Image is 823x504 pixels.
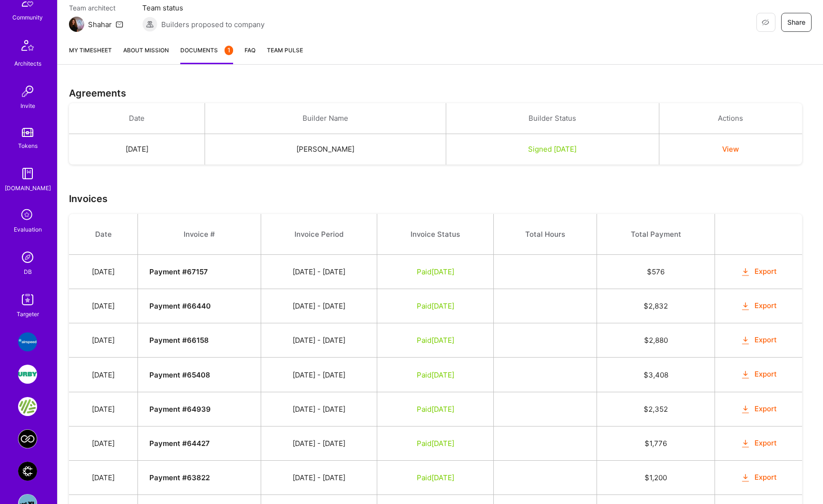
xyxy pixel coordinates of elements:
[740,266,777,277] button: Export
[69,255,138,289] td: [DATE]
[88,19,112,29] div: Shahar
[149,439,210,448] strong: Payment # 64427
[69,358,138,392] td: [DATE]
[597,214,715,255] th: Total Payment
[18,164,37,183] img: guide book
[225,46,233,55] div: 1
[116,20,123,28] i: icon Mail
[18,462,37,481] img: Crux Climate
[69,193,812,204] h3: Invoices
[740,404,751,415] i: icon OrangeDownload
[740,404,777,415] button: Export
[69,87,812,99] h3: Agreements
[149,370,210,379] strong: Payment # 65408
[18,141,38,151] div: Tokens
[18,290,37,309] img: Skill Targeter
[597,460,715,494] td: $ 1,200
[417,370,454,379] span: Paid [DATE]
[762,19,769,26] i: icon EyeClosed
[69,134,205,165] td: [DATE]
[5,183,51,193] div: [DOMAIN_NAME]
[18,248,37,267] img: Admin Search
[261,460,377,494] td: [DATE] - [DATE]
[69,45,112,64] a: My timesheet
[417,301,454,310] span: Paid [DATE]
[261,289,377,323] td: [DATE] - [DATE]
[417,336,454,345] span: Paid [DATE]
[261,426,377,460] td: [DATE] - [DATE]
[597,358,715,392] td: $ 3,408
[740,335,751,346] i: icon OrangeDownload
[261,323,377,358] td: [DATE] - [DATE]
[18,397,37,416] img: Gene Food: Personalized nutrition powered by DNA
[417,473,454,482] span: Paid [DATE]
[69,460,138,494] td: [DATE]
[123,45,169,64] a: About Mission
[24,267,32,277] div: DB
[659,103,802,134] th: Actions
[458,144,647,154] div: Signed [DATE]
[16,462,39,481] a: Crux Climate
[740,301,751,312] i: icon OrangeDownload
[180,45,233,64] a: Documents1
[16,36,39,58] img: Architects
[69,3,123,13] span: Team architect
[597,392,715,426] td: $ 2,352
[69,426,138,460] td: [DATE]
[417,439,454,448] span: Paid [DATE]
[149,405,211,414] strong: Payment # 64939
[740,369,751,380] i: icon OrangeDownload
[740,438,751,449] i: icon OrangeDownload
[161,19,265,29] span: Builders proposed to company
[69,214,138,255] th: Date
[740,369,777,380] button: Export
[205,103,446,134] th: Builder Name
[69,392,138,426] td: [DATE]
[245,45,255,64] a: FAQ
[16,332,39,351] a: Airspeed: A platform to help employees feel more connected and celebrated
[417,405,454,414] span: Paid [DATE]
[740,300,777,311] button: Export
[740,335,777,346] button: Export
[69,289,138,323] td: [DATE]
[781,13,812,32] button: Share
[267,45,303,64] a: Team Pulse
[261,214,377,255] th: Invoice Period
[417,267,454,276] span: Paid [DATE]
[205,134,446,165] td: [PERSON_NAME]
[261,255,377,289] td: [DATE] - [DATE]
[14,58,41,68] div: Architects
[597,255,715,289] td: $ 576
[740,473,751,484] i: icon OrangeDownload
[142,3,265,13] span: Team status
[740,267,751,278] i: icon OrangeDownload
[149,336,209,345] strong: Payment # 66158
[16,365,39,384] a: Urby: Booking & Website redesign
[261,358,377,392] td: [DATE] - [DATE]
[149,473,210,482] strong: Payment # 63822
[597,323,715,358] td: $ 2,880
[740,472,777,483] button: Export
[740,438,777,449] button: Export
[69,103,205,134] th: Date
[20,101,35,111] div: Invite
[597,289,715,323] td: $ 2,832
[446,103,659,134] th: Builder Status
[18,82,37,101] img: Invite
[17,309,39,319] div: Targeter
[14,224,42,234] div: Evaluation
[787,18,805,27] span: Share
[69,323,138,358] td: [DATE]
[261,392,377,426] td: [DATE] - [DATE]
[18,365,37,384] img: Urby: Booking & Website redesign
[149,267,208,276] strong: Payment # 67157
[138,214,261,255] th: Invoice #
[16,429,39,448] a: Everpage Core Product Team
[16,397,39,416] a: Gene Food: Personalized nutrition powered by DNA
[180,45,233,55] span: Documents
[377,214,494,255] th: Invoice Status
[22,128,33,137] img: tokens
[18,429,37,448] img: Everpage Core Product Team
[19,206,37,224] i: icon SelectionTeam
[69,17,84,32] img: Team Architect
